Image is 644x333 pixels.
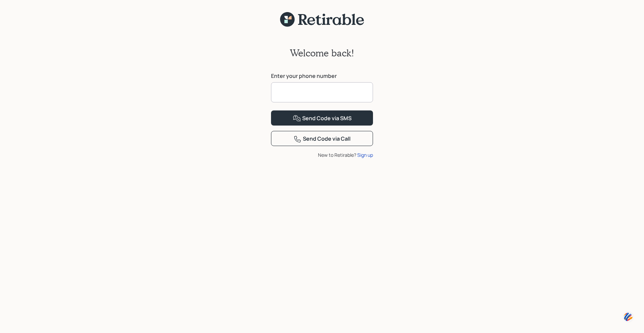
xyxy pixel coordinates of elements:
[357,151,373,158] div: Sign up
[293,114,352,123] div: Send Code via SMS
[271,131,373,146] button: Send Code via Call
[271,151,373,158] div: New to Retirable?
[293,135,351,143] div: Send Code via Call
[271,110,373,126] button: Send Code via SMS
[271,72,373,80] label: Enter your phone number
[623,311,634,323] img: svg+xml;base64,PHN2ZyB3aWR0aD0iNDQiIGhlaWdodD0iNDQiIHZpZXdCb3g9IjAgMCA0NCA0NCIgZmlsbD0ibm9uZSIgeG...
[290,47,354,59] h2: Welcome back!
